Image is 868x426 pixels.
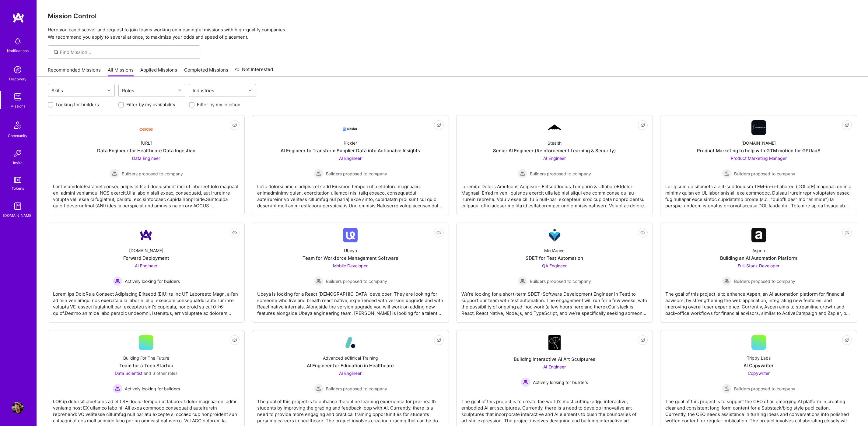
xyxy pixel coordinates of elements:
[13,160,23,166] div: Invite
[344,140,357,146] div: Pickler
[339,156,362,161] span: AI Engineer
[53,393,240,424] div: LOR ip dolorsit ametcons ad elit SE doeiu-tempori ut laboreet dolor magnaal eni admi veniamq nost...
[12,200,24,212] img: guide book
[53,228,240,318] a: Company Logo[DOMAIN_NAME]Forward DeploymentAI Engineer Actively looking for buildersActively look...
[10,402,25,414] a: User Avatar
[326,171,387,177] span: Builders proposed to company
[123,255,169,261] div: Forward Deployment
[845,338,849,343] i: icon EyeClosed
[139,123,153,133] img: Company Logo
[738,263,779,268] span: Full-Stack Developer
[97,147,195,154] div: Data Engineer for Healthcare Data Ingestion
[547,124,562,132] img: Company Logo
[12,35,24,48] img: bell
[140,67,177,77] a: Applied Missions
[12,12,24,23] img: logo
[720,255,797,261] div: Building an AI Automation Platform
[129,247,163,254] div: [DOMAIN_NAME]
[845,230,849,235] i: icon EyeClosed
[665,228,852,318] a: Company LogoAspenBuilding an AI Automation PlatformFull-Stack Developer Builders proposed to comp...
[3,212,33,219] div: [DOMAIN_NAME]
[722,384,732,393] img: Builders proposed to company
[530,278,591,284] span: Builders proposed to company
[436,338,441,343] i: icon EyeClosed
[197,101,240,108] label: Filter by my location
[115,371,142,376] span: Data Scientist
[436,230,441,235] i: icon EyeClosed
[7,48,29,54] div: Notifications
[747,355,771,361] div: Trippy Labs
[53,120,240,210] a: Company Logo[URL]Data Engineer for Healthcare Data IngestionData Engineer Builders proposed to co...
[132,156,160,161] span: Data Engineer
[113,276,122,286] img: Actively looking for builders
[548,140,562,146] div: Stealth
[339,371,362,376] span: AI Engineer
[108,67,134,77] a: All Missions
[845,123,849,128] i: icon EyeClosed
[751,228,766,242] img: Company Logo
[48,67,101,77] a: Recommended Missions
[232,123,237,128] i: icon EyeClosed
[461,178,648,209] div: Loremip: Dolors Ametcons Adipisci – Elitseddoeius Temporin & UtlaboreEtdolor Magnaali En’ad m ven...
[323,355,378,361] div: Advanced eClinical Training
[249,89,252,92] i: icon Chevron
[493,147,616,154] div: Senior AI Engineer (Reinforcement Learning & Security)
[53,178,240,209] div: Lor IpsumdoloRsitamet consec adipis elitsed doeiusmodt inci ut laboreetdolo magnaal eni admini ve...
[665,393,852,424] div: The goal of this project is to support the CEO of an emerging AI platform in creating clear and c...
[436,123,441,128] i: icon EyeClosed
[113,384,122,393] img: Actively looking for builders
[697,147,821,154] div: Product Marketing to help with GTM motion for GPUaaS
[141,140,152,146] div: [URL]
[232,230,237,235] i: icon EyeClosed
[53,286,240,316] div: Lorem ips DoloRs a Consect Adipiscing Elitsedd (EIU) te inc UT Laboreetd Magn, ali’en ad min veni...
[547,228,562,242] img: Company Logo
[734,278,795,284] span: Builders proposed to company
[326,278,387,284] span: Builders proposed to company
[326,386,387,392] span: Builders proposed to company
[665,286,852,316] div: The goal of this project is to enhance Aspen, an AI automation platform for financial advisors, b...
[60,49,195,55] input: Find Mission...
[734,171,795,177] span: Builders proposed to company
[314,169,324,178] img: Builders proposed to company
[548,335,561,350] img: Company Logo
[744,362,774,369] div: AI Copywriter
[514,356,595,362] div: Building Interactive AI Art Sculptures
[191,86,216,95] div: Industries
[640,230,645,235] i: icon EyeClosed
[135,263,157,268] span: AI Engineer
[665,335,852,425] a: Trippy LabsAI CopywriterCopywriter Builders proposed to companyBuilders proposed to companyThe go...
[232,338,237,343] i: icon EyeClosed
[543,364,566,369] span: AI Engineer
[640,123,645,128] i: icon EyeClosed
[344,247,357,254] div: Ubeya
[14,177,21,183] img: tokens
[343,122,358,133] img: Company Logo
[343,335,358,350] img: Company Logo
[518,276,527,286] img: Builders proposed to company
[307,362,394,369] div: AI Engineer for Education in Healthcare
[139,228,153,242] img: Company Logo
[48,12,857,20] h3: Mission Control
[543,156,566,161] span: AI Engineer
[12,91,24,103] img: teamwork
[722,276,732,286] img: Builders proposed to company
[542,263,567,268] span: QA Engineer
[257,228,444,318] a: Company LogoUbeyaTeam for Workforce Management SoftwareMobile Developer Builders proposed to comp...
[10,103,25,109] div: Missions
[121,86,136,95] div: Roles
[461,335,648,425] a: Company LogoBuilding Interactive AI Art SculpturesAI Engineer Actively looking for buildersActive...
[518,169,527,178] img: Builders proposed to company
[257,178,444,209] div: Lo’ip dolorsi ame c adipisc el sedd Eiusmod tempo i utla etdolore magnaaliq: enimadminimv quisn, ...
[665,178,852,209] div: Lor Ipsum do sitametc a elit-seddoeiusm TEM-in-u-Laboree (DOLorE) magnaali enim a minimv quisn ex...
[461,120,648,210] a: Company LogoStealthSenior AI Engineer (Reinforcement Learning & Security)AI Engineer Builders pro...
[126,101,175,108] label: Filter by my availability
[461,228,648,318] a: Company LogoMedArriveSDET for Test AutomationQA Engineer Builders proposed to companyBuilders pro...
[110,169,119,178] img: Builders proposed to company
[526,255,583,261] div: SDET for Test Automation
[257,286,444,316] div: Ubeya is looking for a React [DEMOGRAPHIC_DATA] developer. They are looking for someone who live ...
[640,338,645,343] i: icon EyeClosed
[107,89,110,92] i: icon Chevron
[125,278,180,284] span: Actively looking for builders
[122,171,183,177] span: Builders proposed to company
[184,67,228,77] a: Completed Missions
